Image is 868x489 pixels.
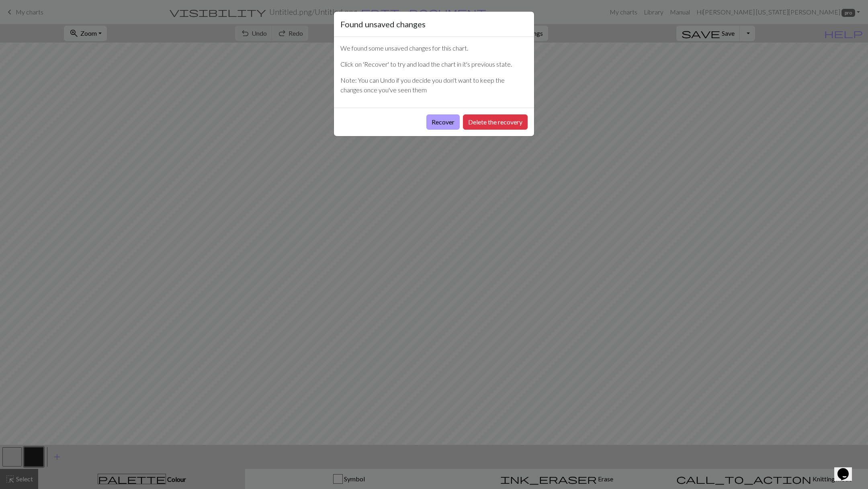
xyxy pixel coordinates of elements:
p: Click on 'Recover' to try and load the chart in it's previous state. [340,59,528,69]
button: Recover [426,114,460,130]
p: Note: You can Undo if you decide you don't want to keep the changes once you've seen them [340,75,528,95]
p: We found some unsaved changes for this chart. [340,43,528,53]
iframe: chat widget [834,457,860,481]
button: Delete the recovery [463,114,528,130]
h5: Found unsaved changes [340,18,426,30]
